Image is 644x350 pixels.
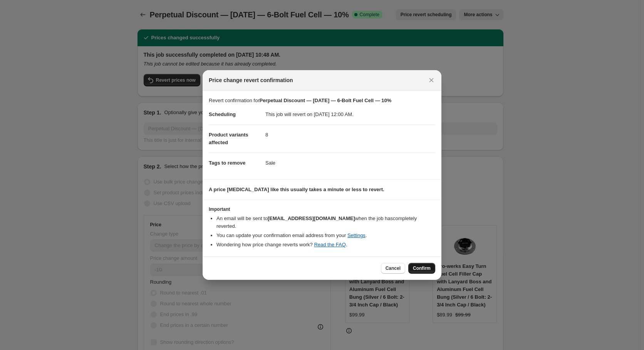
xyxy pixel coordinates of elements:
[386,265,401,271] span: Cancel
[265,125,435,145] dd: 8
[216,215,435,230] li: An email will be sent to when the job has completely reverted .
[347,232,366,238] a: Settings
[209,206,435,212] h3: Important
[413,265,431,271] span: Confirm
[408,263,435,274] button: Confirm
[381,263,405,274] button: Cancel
[268,215,355,221] b: [EMAIL_ADDRESS][DOMAIN_NAME]
[209,97,435,104] p: Revert confirmation for
[426,75,437,86] button: Close
[209,187,384,192] b: A price [MEDICAL_DATA] like this usually takes a minute or less to revert.
[209,160,245,166] span: Tags to remove
[209,132,248,145] span: Product variants affected
[209,111,236,117] span: Scheduling
[209,76,293,84] span: Price change revert confirmation
[260,98,392,103] b: Perpetual Discount — [DATE] — 6-Bolt Fuel Cell — 10%
[265,153,435,173] dd: Sale
[265,104,435,125] dd: This job will revert on [DATE] 12:00 AM.
[216,232,435,239] li: You can update your confirmation email address from your .
[216,241,435,249] li: Wondering how price change reverts work? .
[314,242,345,247] a: Read the FAQ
